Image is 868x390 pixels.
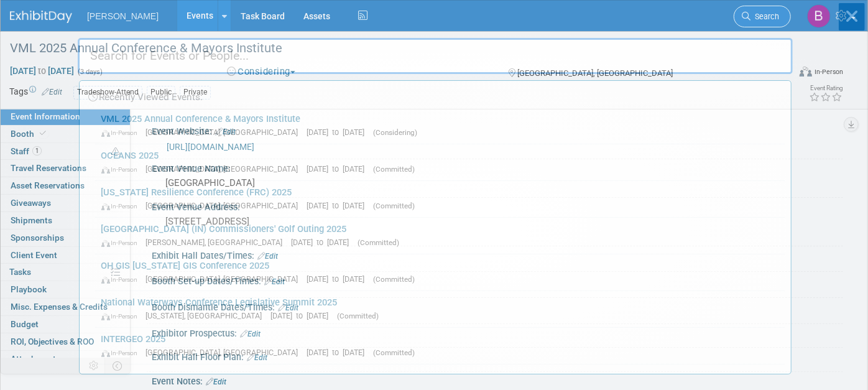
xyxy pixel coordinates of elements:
[374,348,415,357] span: (Committed)
[101,239,144,247] span: In-Person
[146,311,269,320] span: [US_STATE], [GEOGRAPHIC_DATA]
[338,312,379,320] span: (Committed)
[101,165,144,174] span: In-Person
[146,274,305,284] span: [GEOGRAPHIC_DATA], [GEOGRAPHIC_DATA]
[358,238,400,247] span: (Committed)
[374,128,418,137] span: (Considering)
[146,238,289,247] span: [PERSON_NAME], [GEOGRAPHIC_DATA]
[101,349,144,357] span: In-Person
[292,238,356,247] span: [DATE] to [DATE]
[101,312,144,320] span: In-Person
[95,218,785,254] a: [GEOGRAPHIC_DATA] (IN) Commissioners' Golf Outing 2025 In-Person [PERSON_NAME], [GEOGRAPHIC_DATA]...
[101,202,144,210] span: In-Person
[271,311,335,320] span: [DATE] to [DATE]
[307,201,371,210] span: [DATE] to [DATE]
[307,274,371,284] span: [DATE] to [DATE]
[374,202,415,210] span: (Committed)
[78,38,793,74] input: Search for Events or People...
[146,201,305,210] span: [GEOGRAPHIC_DATA], [GEOGRAPHIC_DATA]
[307,164,371,174] span: [DATE] to [DATE]
[95,328,785,364] a: INTERGEO 2025 In-Person [GEOGRAPHIC_DATA], [GEOGRAPHIC_DATA] [DATE] to [DATE] (Committed)
[95,144,785,180] a: OCEANS 2025 In-Person [GEOGRAPHIC_DATA], [GEOGRAPHIC_DATA] [DATE] to [DATE] (Committed)
[101,276,144,284] span: In-Person
[95,254,785,290] a: OH GIS [US_STATE] GIS Conference 2025 In-Person [GEOGRAPHIC_DATA], [GEOGRAPHIC_DATA] [DATE] to [D...
[307,348,371,357] span: [DATE] to [DATE]
[95,181,785,217] a: [US_STATE] Resilience Conference (FRC) 2025 In-Person [GEOGRAPHIC_DATA], [GEOGRAPHIC_DATA] [DATE]...
[146,128,305,137] span: [GEOGRAPHIC_DATA], [GEOGRAPHIC_DATA]
[374,275,415,284] span: (Committed)
[86,81,785,108] div: Recently Viewed Events:
[307,128,371,137] span: [DATE] to [DATE]
[146,164,305,174] span: [GEOGRAPHIC_DATA], [GEOGRAPHIC_DATA]
[374,165,415,174] span: (Committed)
[95,108,785,144] a: VML 2025 Annual Conference & Mayors Institute In-Person [GEOGRAPHIC_DATA], [GEOGRAPHIC_DATA] [DAT...
[95,291,785,327] a: National Waterways Conference Legislative Summit 2025 In-Person [US_STATE], [GEOGRAPHIC_DATA] [DA...
[146,348,305,357] span: [GEOGRAPHIC_DATA], [GEOGRAPHIC_DATA]
[101,129,144,137] span: In-Person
